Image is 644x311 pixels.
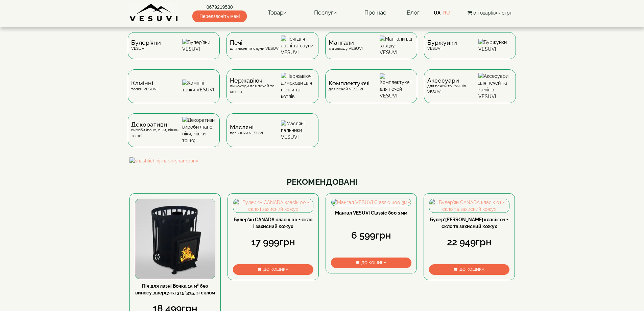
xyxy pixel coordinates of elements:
[473,10,512,16] span: 0 товар(ів) - 0грн
[329,40,363,51] div: від заводу VESUVI
[331,258,411,268] button: До кошика
[192,10,247,22] span: Передзвоніть мені
[421,69,519,113] a: Аксесуаридля печей та камінів VESUVI Аксесуари для печей та камінів VESUVI
[361,260,386,265] span: До кошика
[131,122,182,127] span: Декоративні
[329,40,363,45] span: Мангали
[329,81,369,86] span: Комплектуючі
[429,199,509,213] img: Булер'ян CANADA класік 01 + скло та захисний кожух
[230,78,281,83] span: Нержавіючі
[322,69,421,113] a: Комплектуючідля печей VESUVI Комплектуючі для печей VESUVI
[182,39,216,52] img: Булер'яни VESUVI
[427,40,457,51] div: VESUVI
[230,40,280,45] span: Печі
[124,69,223,113] a: Каміннітопки VESUVI Камінні топки VESUVI
[223,113,322,157] a: Масляніпальники VESUVI Масляні пальники VESUVI
[263,267,288,272] span: До кошика
[331,229,411,242] div: 6 599грн
[358,5,393,21] a: Про нас
[192,4,247,10] a: 0679219530
[335,210,407,216] a: Мангал VESUVI Classic 800 3мм
[234,217,312,229] a: Булер'ян CANADA класік 00 + скло і захисний кожух
[380,73,414,99] img: Комплектуючі для печей VESUVI
[434,10,440,16] a: UA
[407,9,420,16] a: Блог
[459,267,484,272] span: До кошика
[223,69,322,113] a: Нержавіючідимоходи для печей та котлів Нержавіючі димоходи для печей та котлів
[427,40,457,45] span: Буржуйки
[478,73,512,100] img: Аксесуари для печей та камінів VESUVI
[233,264,313,275] button: До кошика
[131,81,158,92] div: топки VESUVI
[429,236,509,249] div: 22 949грн
[466,9,515,17] button: 0 товар(ів) - 0грн
[307,5,343,21] a: Послуги
[429,264,509,275] button: До кошика
[135,199,215,279] img: Піч для лазні Бочка 15 м³ без виносу, дверцята 315*315, зі склом
[230,40,280,51] div: для лазні та сауни VESUVI
[124,32,223,69] a: Булер'яниVESUVI Булер'яни VESUVI
[124,113,223,157] a: Декоративнівироби (пано, піки, кішки тощо) Декоративні вироби (пано, піки, кішки тощо)
[281,36,315,56] img: Печі для лазні та сауни VESUVI
[233,236,313,249] div: 17 999грн
[223,32,322,69] a: Печідля лазні та сауни VESUVI Печі для лазні та сауни VESUVI
[443,10,450,16] a: RU
[230,125,263,130] span: Масляні
[129,157,515,164] img: shashlichnij-nabir-shampuriv
[421,32,519,69] a: БуржуйкиVESUVI Буржуйки VESUVI
[230,78,281,95] div: димоходи для печей та котлів
[131,40,161,51] div: VESUVI
[281,120,315,140] img: Масляні пальники VESUVI
[233,199,313,213] img: Булер'ян CANADA класік 00 + скло і захисний кожух
[131,122,182,139] div: вироби (пано, піки, кішки тощо)
[380,36,414,56] img: Мангали від заводу VESUVI
[129,3,178,22] img: Завод VESUVI
[182,117,216,144] img: Декоративні вироби (пано, піки, кішки тощо)
[329,81,369,92] div: для печей VESUVI
[332,199,411,206] img: Мангал VESUVI Classic 800 3мм
[131,81,158,86] span: Камінні
[182,80,216,93] img: Камінні топки VESUVI
[281,73,315,100] img: Нержавіючі димоходи для печей та котлів
[427,78,478,83] span: Аксесуари
[131,40,161,45] span: Булер'яни
[230,125,263,136] div: пальники VESUVI
[427,78,478,95] div: для печей та камінів VESUVI
[478,39,512,52] img: Буржуйки VESUVI
[430,217,508,229] a: Булер'[PERSON_NAME] класік 01 + скло та захисний кожух
[261,5,293,21] a: Товари
[135,283,215,295] a: Піч для лазні Бочка 15 м³ без виносу, дверцята 315*315, зі склом
[322,32,421,69] a: Мангаливід заводу VESUVI Мангали від заводу VESUVI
